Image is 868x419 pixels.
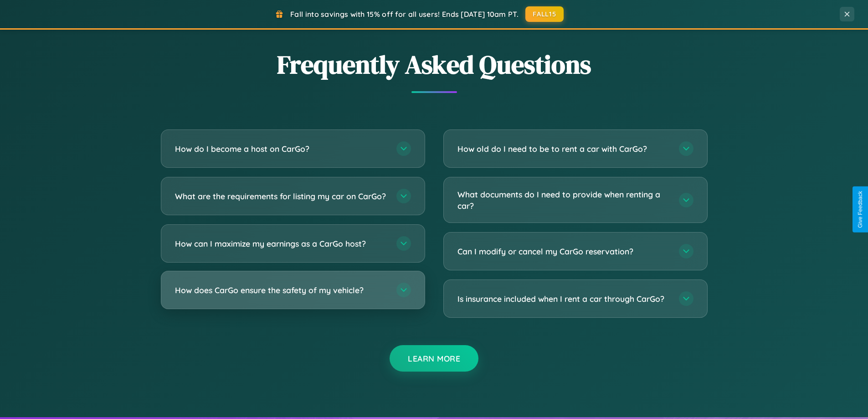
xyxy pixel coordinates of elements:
[457,189,670,211] h3: What documents do I need to provide when renting a car?
[175,238,387,249] h3: How can I maximize my earnings as a CarGo host?
[857,191,863,228] div: Give Feedback
[525,6,564,22] button: FALL15
[390,345,478,372] button: Learn More
[175,285,387,296] h3: How does CarGo ensure the safety of my vehicle?
[175,143,387,155] h3: How do I become a host on CarGo?
[457,293,670,305] h3: Is insurance included when I rent a car through CarGo?
[290,10,519,19] span: Fall into savings with 15% off for all users! Ends [DATE] 10am PT.
[175,191,387,202] h3: What are the requirements for listing my car on CarGo?
[161,47,708,82] h2: Frequently Asked Questions
[457,143,670,155] h3: How old do I need to be to rent a car with CarGo?
[457,246,670,257] h3: Can I modify or cancel my CarGo reservation?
